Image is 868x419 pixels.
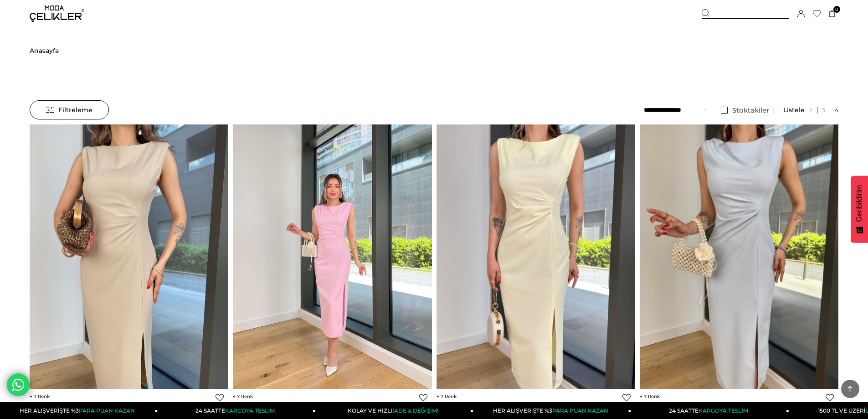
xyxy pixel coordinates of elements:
a: Stoktakiler [716,107,774,114]
a: 24 SAATTEKARGOYA TESLİM [158,402,316,419]
span: 7 [30,393,50,399]
img: Kolsuz Eteği Yırtmaçlı Pelinda Sarı Kadın Midi Elbise 25Y133 [437,124,635,389]
a: KOLAY VE HIZLIİADE & DEĞİŞİM! [316,402,473,419]
span: Filtreleme [46,101,92,119]
a: Favorilere Ekle [826,393,834,402]
a: HER ALIŞVERİŞTE %3PARA PUAN KAZAN [473,402,631,419]
a: Anasayfa [30,27,59,74]
img: logo [30,5,84,22]
a: Favorilere Ekle [216,393,224,402]
button: Geribildirim - Show survey [851,176,868,243]
span: KARGOYA TESLİM [225,407,274,414]
span: PARA PUAN KAZAN [79,407,135,414]
span: İADE & DEĞİŞİM! [392,407,438,414]
a: Favorilere Ekle [419,393,427,402]
img: Kolsuz Eteği Yırtmaçlı Pelinda Mavi Kadın Midi Elbise 25Y133 [640,124,838,389]
span: KARGOYA TESLİM [699,407,748,414]
a: 24 SAATTEKARGOYA TESLİM [632,402,789,419]
span: 7 [233,393,253,399]
span: 0 [833,6,840,13]
span: Stoktakiler [732,106,769,114]
a: Favorilere Ekle [622,393,631,402]
img: Kolsuz Eteği Yırtmaçlı Pelinda Bej Kadın Midi Elbise 25Y133 [30,124,228,389]
span: PARA PUAN KAZAN [552,407,608,414]
img: Kolsuz Eteği Yırtmaçlı Pelinda Pembe Kadın Midi Elbise 25Y133 [233,124,432,389]
li: > [30,27,59,74]
a: 0 [829,10,836,17]
span: Geribildirim [855,185,863,222]
span: 7 [640,393,660,399]
span: 7 [437,393,457,399]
